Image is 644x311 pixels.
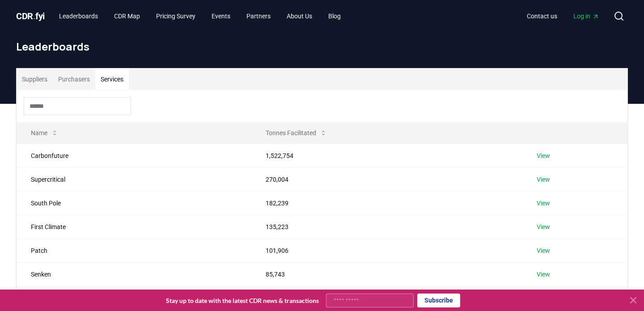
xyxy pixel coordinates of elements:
td: 270,004 [251,167,522,191]
td: 77,929 [251,286,522,310]
a: View [537,175,550,184]
td: Patch [17,239,251,262]
button: Tonnes Facilitated [258,124,334,142]
a: View [537,270,550,279]
span: . [33,11,36,21]
a: Partners [239,8,278,24]
a: View [537,222,550,231]
td: South Pole [17,191,251,215]
button: Name [24,124,65,142]
a: About Us [280,8,319,24]
td: ClimeFi [17,286,251,310]
a: Contact us [520,8,564,24]
td: 1,522,754 [251,144,522,167]
td: Supercritical [17,167,251,191]
a: Blog [321,8,348,24]
td: 182,239 [251,191,522,215]
span: Log in [573,12,599,21]
button: Suppliers [17,68,53,90]
td: 101,906 [251,239,522,262]
a: Pricing Survey [149,8,203,24]
a: Log in [566,8,606,24]
a: CDR.fyi [16,10,45,22]
a: View [537,151,550,160]
a: CDR Map [107,8,147,24]
td: First Climate [17,215,251,239]
a: Leaderboards [52,8,105,24]
a: Events [204,8,237,24]
td: 85,743 [251,262,522,286]
button: Services [95,68,129,90]
button: Purchasers [53,68,95,90]
td: Senken [17,262,251,286]
td: Carbonfuture [17,144,251,167]
h1: Leaderboards [16,39,628,54]
a: View [537,199,550,208]
a: View [537,246,550,255]
span: CDR fyi [16,11,45,21]
nav: Main [52,8,348,24]
td: 135,223 [251,215,522,239]
nav: Main [520,8,606,24]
